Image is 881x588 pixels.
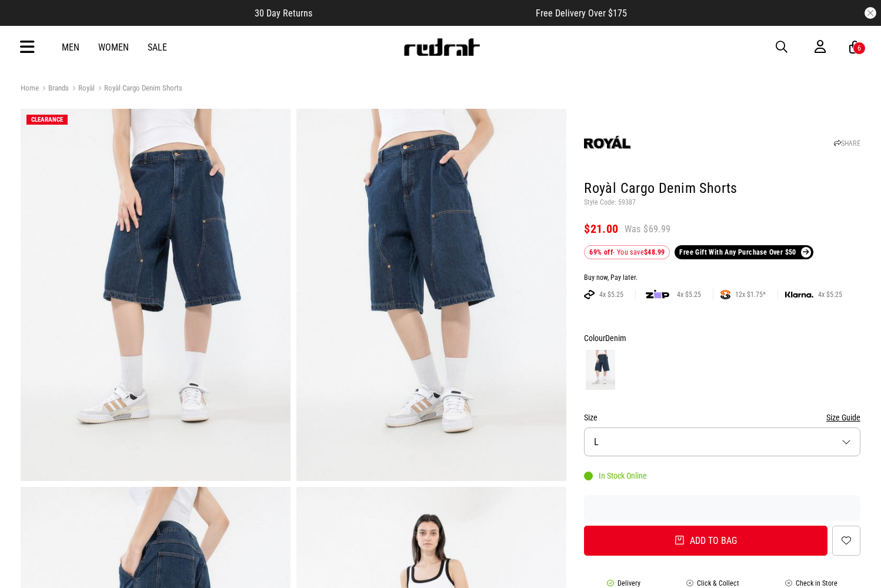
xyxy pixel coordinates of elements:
[403,38,480,56] img: Redrat logo
[255,8,312,19] span: 30 Day Returns
[834,139,860,148] a: SHARE
[672,290,706,299] span: 4x $5.25
[69,83,95,95] a: Royàl
[536,8,627,19] span: Free Delivery Over $175
[98,42,129,53] a: Women
[589,248,613,256] b: 69% off
[95,83,182,95] a: Royàl Cargo Denim Shorts
[584,526,827,556] button: Add to bag
[586,350,615,390] img: Denim
[813,290,847,299] span: 4x $5.25
[584,331,860,345] div: Colour
[148,42,167,53] a: Sale
[625,223,671,236] span: Was $69.99
[730,290,770,299] span: 12x $1.75*
[584,179,860,198] h1: Royàl Cargo Denim Shorts
[39,83,69,95] a: Brands
[584,245,670,259] div: - You save
[584,410,860,425] div: Size
[584,198,860,208] p: Style Code: 59387
[21,109,291,481] img: Royàl Cargo Denim Shorts in Blue
[605,333,626,343] span: Denim
[584,290,595,299] img: AFTERPAY
[584,471,647,480] div: In Stock Online
[584,222,618,236] span: $21.00
[584,427,860,456] button: L
[857,44,861,52] div: 6
[594,436,599,447] span: L
[644,248,665,256] b: $48.99
[21,83,39,92] a: Home
[849,41,860,54] a: 6
[720,290,730,299] img: SPLITPAY
[584,119,631,166] img: Royàl
[675,245,813,259] a: Free Gift With Any Purchase Over $50
[296,109,566,481] img: Royàl Cargo Denim Shorts in Blue
[62,42,79,53] a: Men
[646,289,669,300] img: zip
[31,116,63,123] span: CLEARANCE
[584,273,860,283] div: Buy now, Pay later.
[785,292,813,298] img: KLARNA
[336,7,512,19] iframe: Customer reviews powered by Trustpilot
[584,502,860,514] iframe: Customer reviews powered by Trustpilot
[595,290,628,299] span: 4x $5.25
[826,410,860,425] button: Size Guide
